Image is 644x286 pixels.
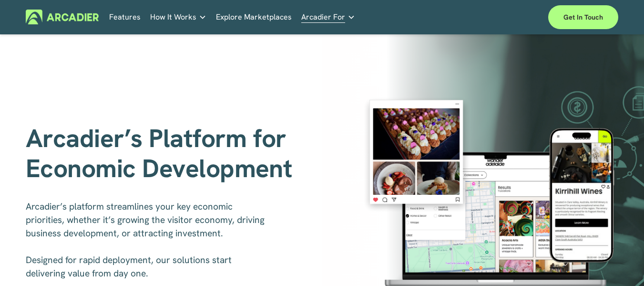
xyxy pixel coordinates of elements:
iframe: Chat Widget [596,240,644,286]
a: Get in touch [548,5,618,29]
a: folder dropdown [301,10,355,24]
span: How It Works [150,11,196,24]
span: Arcadier’s Platform for Economic Development [26,122,293,185]
a: folder dropdown [150,10,206,24]
a: Explore Marketplaces [216,10,292,24]
img: Arcadier [26,10,99,24]
span: Designed for rapid deployment, our solutions start delivering value from day one. [26,254,234,279]
span: Arcadier For [301,11,345,24]
a: Features [109,10,141,24]
p: Arcadier’s platform streamlines your key economic priorities, whether it’s growing the visitor ec... [26,200,273,280]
